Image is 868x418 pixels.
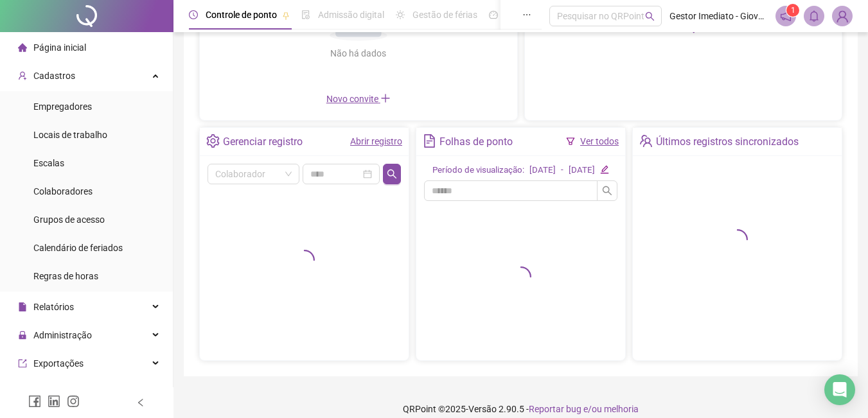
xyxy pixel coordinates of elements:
div: - [561,164,563,177]
span: Locais de trabalho [33,130,107,140]
span: ellipsis [522,10,531,19]
span: edit [600,165,608,173]
span: pushpin [282,12,290,19]
span: Calendário de feriados [33,243,123,253]
span: Colaboradores [33,186,93,196]
span: loading [726,228,748,250]
span: Cadastros [33,71,75,81]
span: Página inicial [33,42,86,53]
span: file-text [423,134,436,148]
span: loading [293,248,315,271]
span: search [387,169,397,179]
div: Últimos registros sincronizados [656,131,799,153]
span: Exportações [33,358,84,369]
div: [DATE] [529,164,556,177]
span: filter [566,137,575,146]
div: [DATE] [569,164,595,177]
span: file-done [301,10,310,19]
span: Relatórios [33,302,74,312]
span: sun [396,10,405,19]
span: setting [206,134,220,148]
span: dashboard [489,10,498,19]
span: Gestor Imediato - Giovane de [PERSON_NAME] [669,9,768,23]
span: clock-circle [189,10,198,19]
span: Reportar bug e/ou melhoria [529,404,639,414]
div: Open Intercom Messenger [824,374,855,405]
span: Escalas [33,158,64,168]
span: facebook [28,395,41,408]
span: linkedin [48,395,60,408]
span: Admissão digital [318,10,384,20]
span: Gestão de férias [412,10,477,20]
span: file [18,302,27,311]
span: user-add [18,71,27,80]
span: Administração [33,330,92,340]
span: plus [380,93,391,103]
span: search [602,186,612,196]
span: export [18,359,27,368]
span: 1 [791,6,795,15]
span: team [639,134,653,148]
span: Empregadores [33,101,92,112]
span: loading [509,265,532,288]
span: left [136,398,145,407]
span: instagram [67,395,80,408]
span: Regras de horas [33,271,98,281]
div: Folhas de ponto [439,131,513,153]
span: home [18,43,27,52]
img: 36673 [833,6,852,26]
sup: 1 [786,4,799,17]
span: lock [18,331,27,340]
div: Não há dados [299,46,418,60]
span: Versão [468,404,497,414]
span: Novo convite [326,94,391,104]
span: bell [808,10,820,22]
span: Controle de ponto [206,10,277,20]
a: Abrir registro [350,136,402,146]
span: Grupos de acesso [33,214,105,225]
div: Período de visualização: [432,164,524,177]
span: Integrações [33,387,81,397]
a: Ver todos [580,136,619,146]
span: notification [780,10,792,22]
div: Gerenciar registro [223,131,303,153]
span: search [645,12,655,21]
